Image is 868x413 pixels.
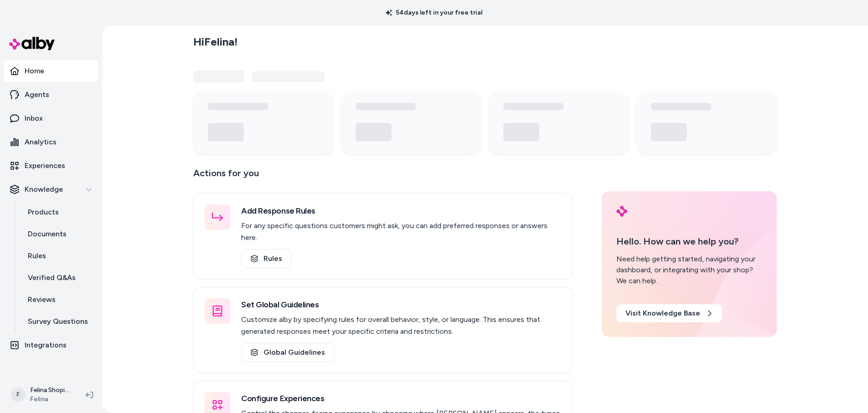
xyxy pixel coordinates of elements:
p: Knowledge [25,184,63,195]
p: Customize alby by specifying rules for overall behavior, style, or language. This ensures that ge... [241,314,561,337]
a: Visit Knowledge Base [616,304,722,322]
p: Products [28,207,59,218]
a: Rules [241,249,292,268]
p: Documents [28,229,67,240]
p: Home [25,66,44,76]
a: Documents [19,223,98,245]
a: Rules [19,245,98,267]
p: For any specific questions customers might ask, you can add preferred responses or answers here. [241,220,561,244]
h3: Add Response Rules [241,204,561,217]
p: Inbox [25,113,43,124]
a: Products [19,201,98,223]
a: Survey Questions [19,311,98,332]
p: Felina Shopify [30,386,71,395]
button: Knowledge [4,178,98,200]
p: Agents [25,89,49,100]
a: Agents [4,84,98,106]
p: Verified Q&As [28,272,76,283]
p: 54 days left in your free trial [380,8,488,17]
a: Integrations [4,334,98,356]
p: Rules [28,250,46,261]
button: FFelina ShopifyFelina [5,380,78,409]
a: Global Guidelines [241,343,335,362]
a: Experiences [4,155,98,177]
span: F [11,388,26,402]
p: Hello. How can we help you? [616,235,762,248]
h2: Hi Felina ! [193,35,238,49]
a: Reviews [19,289,98,311]
a: Home [4,60,98,82]
p: Survey Questions [28,316,88,327]
h3: Configure Experiences [241,392,561,405]
a: Analytics [4,131,98,153]
p: Integrations [25,340,67,351]
span: Felina [30,395,71,404]
p: Reviews [28,294,56,305]
p: Actions for you [193,166,573,188]
p: Experiences [25,160,65,171]
img: alby Logo [616,206,627,217]
img: alby Logo [9,37,55,50]
a: Verified Q&As [19,267,98,289]
h3: Set Global Guidelines [241,298,561,311]
div: Need help getting started, navigating your dashboard, or integrating with your shop? We can help. [616,254,762,286]
p: Analytics [25,137,57,148]
a: Inbox [4,107,98,129]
